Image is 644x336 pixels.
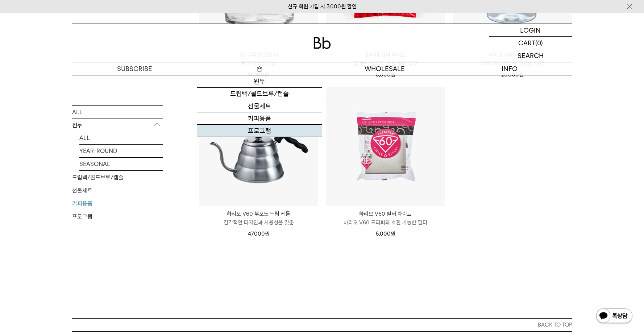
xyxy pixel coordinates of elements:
p: (0) [535,37,543,49]
span: 원 [391,71,395,78]
span: 원 [391,231,395,237]
span: 20,000 [501,71,524,78]
a: 커피용품 [197,112,322,125]
span: 원 [519,71,524,78]
a: 커피용품 [72,197,163,210]
a: 하리오 V60 필터 화이트 하리오 V60 드리퍼와 호환 가능한 필터 [326,210,445,227]
img: 하리오 V60 부오노 드립 케틀 [199,87,318,206]
p: LOGIN [520,24,541,36]
button: BACK TO TOP [72,318,572,331]
span: 5,000 [376,231,395,237]
a: SUBSCRIBE [72,62,197,75]
img: 카카오톡 채널 1:1 채팅 버튼 [595,308,633,325]
p: 하리오 V60 부오노 드립 케틀 [199,210,318,218]
p: WHOLESALE [322,62,447,75]
p: SEARCH [518,49,544,62]
img: 하리오 V60 필터 화이트 [326,87,445,206]
span: 원 [265,231,270,237]
img: 로고 [313,37,331,49]
p: 원두 [72,119,163,132]
p: CART [518,37,535,49]
a: 드립백/콜드브루/캡슐 [72,171,163,183]
a: 원두 [197,75,322,88]
a: 드립백/콜드브루/캡슐 [197,88,322,100]
a: 하리오 V60 부오노 드립 케틀 감각적인 디자인과 사용성을 갖춘 [199,210,318,227]
p: 하리오 V60 필터 화이트 [326,210,445,218]
a: 신규 회원 가입 시 3,000원 할인 [288,3,357,10]
p: 감각적인 디자인과 사용성을 갖춘 [199,218,318,227]
span: 47,000 [248,231,270,237]
p: INFO [447,62,572,75]
a: ALL [72,105,163,118]
a: SEASONAL [79,157,163,170]
span: 5,000 [376,71,395,78]
a: 선물세트 [197,100,322,112]
a: ALL [79,131,163,144]
a: 숍 [197,62,322,75]
a: CART (0) [489,37,572,49]
a: YEAR-ROUND [79,144,163,157]
a: LOGIN [489,24,572,37]
p: 하리오 V60 드리퍼와 호환 가능한 필터 [326,218,445,227]
a: 선물세트 [72,184,163,196]
a: 프로그램 [72,210,163,223]
a: 프로그램 [197,125,322,137]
